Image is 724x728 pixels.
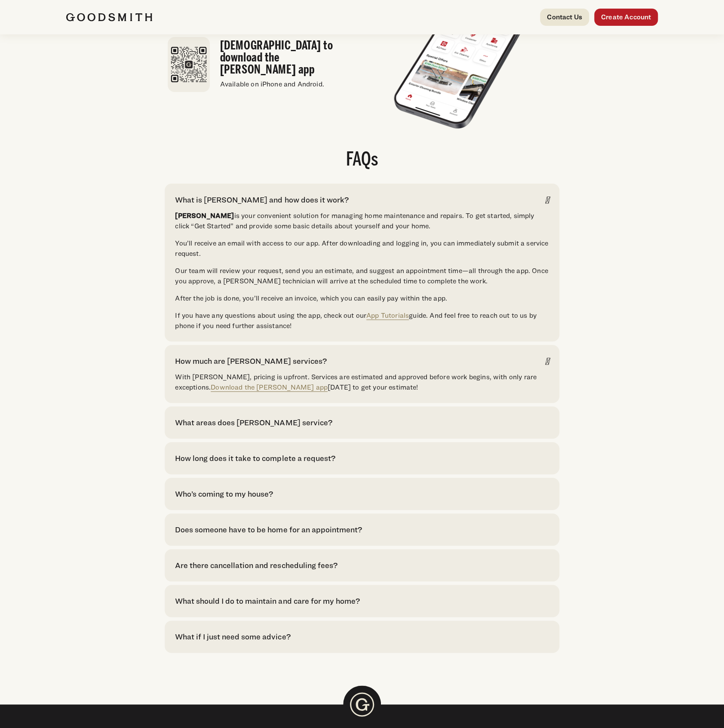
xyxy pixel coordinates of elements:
[175,452,335,464] div: How long does it take to complete a request?
[168,37,210,92] img: Goodsmith app download QR code
[175,194,348,206] div: What is [PERSON_NAME] and how does it work?
[343,685,381,723] img: Goodsmith Logo
[175,238,549,259] p: You’ll receive an email with access to our app. After downloading and logging in, you can immedia...
[220,40,353,76] h3: [DEMOGRAPHIC_DATA] to download the [PERSON_NAME] app
[366,311,409,319] a: App Tutorials
[66,13,152,22] img: Goodsmith
[175,211,549,231] p: is your convenient solution for managing home maintenance and repairs. To get started, simply cli...
[175,488,273,500] div: Who’s coming to my house?
[175,212,234,220] strong: [PERSON_NAME]
[175,631,290,642] div: What if I just need some advice?
[165,151,559,170] h2: FAQs
[175,524,362,535] div: Does someone have to be home for an appointment?
[175,595,359,607] div: What should I do to maintain and care for my home?
[175,293,549,304] p: After the job is done, you’ll receive an invoice, which you can easily pay within the app.
[220,79,353,89] p: Available on iPhone and Android.
[175,310,549,331] p: If you have any questions about using the app, check out our guide. And feel free to reach out to...
[211,383,328,391] a: Download the [PERSON_NAME] app
[594,9,658,26] a: Create Account
[175,266,549,286] p: Our team will review your request, send you an estimate, and suggest an appointment time—all thro...
[175,355,326,367] div: How much are [PERSON_NAME] services?
[175,559,337,571] div: Are there cancellation and rescheduling fees?
[175,372,549,393] p: With [PERSON_NAME], pricing is upfront. Services are estimated and approved before work begins, w...
[540,9,589,26] a: Contact Us
[175,417,332,428] div: What areas does [PERSON_NAME] service?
